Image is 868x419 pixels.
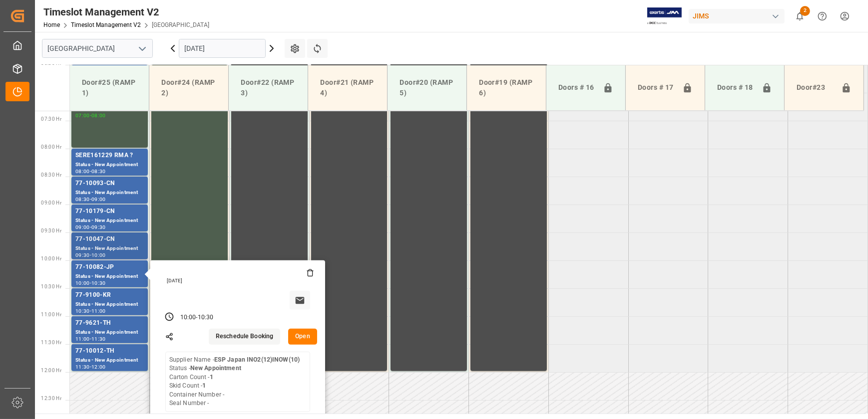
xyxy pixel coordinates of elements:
[90,365,91,369] div: -
[91,113,106,118] div: 08:00
[75,300,144,309] div: Status - New Appointment
[209,329,280,345] button: Reschedule Booking
[163,277,314,284] div: [DATE]
[91,281,106,285] div: 10:30
[237,73,300,102] div: Door#22 (RAMP 3)
[41,312,61,317] span: 11:00 Hr
[75,290,144,300] div: 77-9100-KR
[214,356,300,363] b: ESP Japan INO2(12)INOW(10)
[91,169,106,174] div: 08:30
[41,172,61,178] span: 08:30 Hr
[75,161,144,169] div: Status - New Appointment
[689,9,785,23] div: JIMS
[75,113,90,118] div: 07:00
[71,21,141,28] a: Timeslot Management V2
[190,365,241,372] b: New Appointment
[75,234,144,244] div: 77-10047-CN
[789,5,811,27] button: show 2 new notifications
[793,78,837,97] div: Door#23
[75,189,144,197] div: Status - New Appointment
[811,5,834,27] button: Help Center
[90,113,91,118] div: -
[41,256,61,261] span: 10:00 Hr
[75,328,144,337] div: Status - New Appointment
[713,78,758,97] div: Doors # 18
[91,337,106,341] div: 11:30
[42,39,153,58] input: Type to search/select
[198,313,214,322] div: 10:30
[91,365,106,369] div: 12:00
[196,313,197,322] div: -
[75,272,144,281] div: Status - New Appointment
[75,151,144,161] div: SERE161229 RMA ?
[41,284,61,289] span: 10:30 Hr
[78,73,141,102] div: Door#25 (RAMP 1)
[75,169,90,174] div: 08:00
[800,6,810,16] span: 2
[634,78,678,97] div: Doors # 17
[90,337,91,341] div: -
[75,216,144,225] div: Status - New Appointment
[396,73,458,102] div: Door#20 (RAMP 5)
[210,374,213,381] b: 1
[41,340,61,345] span: 11:30 Hr
[41,228,61,233] span: 09:30 Hr
[288,329,317,345] button: Open
[75,281,90,285] div: 10:00
[43,21,60,28] a: Home
[43,4,209,19] div: Timeslot Management V2
[91,197,106,202] div: 09:00
[179,39,266,58] input: DD.MM.YYYY
[75,207,144,216] div: 77-10179-CN
[75,244,144,253] div: Status - New Appointment
[90,253,91,257] div: -
[157,73,220,102] div: Door#24 (RAMP 2)
[91,309,106,313] div: 11:00
[41,368,61,373] span: 12:00 Hr
[75,337,90,341] div: 11:00
[134,41,149,56] button: open menu
[180,313,196,322] div: 10:00
[41,116,61,122] span: 07:30 Hr
[90,169,91,174] div: -
[75,197,90,202] div: 08:30
[647,7,682,25] img: Exertis%20JAM%20-%20Email%20Logo.jpg_1722504956.jpg
[202,382,206,389] b: 1
[316,73,379,102] div: Door#21 (RAMP 4)
[75,356,144,365] div: Status - New Appointment
[75,262,144,272] div: 77-10082-JP
[169,356,300,408] div: Supplier Name - Status - Carton Count - Skid Count - Container Number - Seal Number -
[90,197,91,202] div: -
[41,396,61,401] span: 12:30 Hr
[554,78,599,97] div: Doors # 16
[75,225,90,229] div: 09:00
[75,346,144,356] div: 77-10012-TH
[75,365,90,369] div: 11:30
[90,309,91,313] div: -
[75,253,90,257] div: 09:30
[475,73,538,102] div: Door#19 (RAMP 6)
[75,179,144,189] div: 77-10093-CN
[689,6,789,25] button: JIMS
[91,225,106,229] div: 09:30
[91,253,106,257] div: 10:00
[75,318,144,328] div: 77-9621-TH
[90,225,91,229] div: -
[75,309,90,313] div: 10:30
[41,144,61,150] span: 08:00 Hr
[90,281,91,285] div: -
[41,200,61,206] span: 09:00 Hr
